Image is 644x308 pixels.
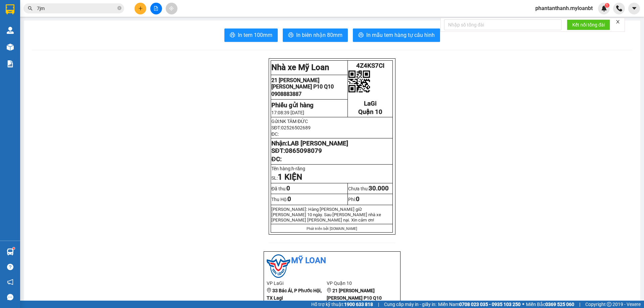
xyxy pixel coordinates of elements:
strong: Nhà xe Mỹ Loan [271,63,329,72]
span: search [28,6,33,11]
span: 4Z4KS7CI [66,4,94,11]
input: Nhập số tổng đài [444,19,561,30]
button: caret-down [628,3,640,14]
span: 17:08:39 [DATE] [271,110,304,115]
span: file-add [154,6,158,11]
span: ĐC: [271,131,279,137]
button: Kết nối tổng đài [567,19,610,30]
span: 1 [278,172,282,182]
span: In mẫu tem hàng tự cấu hình [366,31,435,39]
strong: Nhận: SĐT: [271,140,348,155]
span: 4Z4KS7CI [356,62,384,69]
span: LaGi [74,43,87,50]
span: LAB [PERSON_NAME] [287,140,348,147]
b: 33 Bác Ái, P Phước Hội, TX Lagi [267,288,322,301]
img: solution-icon [7,60,14,67]
button: printerIn tem 100mm [224,28,278,42]
input: Tìm tên, số ĐT hoặc mã đơn [37,5,116,12]
span: 0 [286,185,290,192]
strong: Phiếu gửi hàng [3,44,45,51]
span: printer [288,32,293,39]
strong: KIỆN [282,172,302,182]
span: caret-down [631,5,637,11]
span: aim [169,6,174,11]
span: 02526502689 [281,125,311,130]
span: environment [267,288,271,293]
span: close-circle [117,5,121,12]
span: SĐT: [271,125,311,130]
li: VP LaGi [267,280,327,287]
img: warehouse-icon [7,248,14,255]
span: 1 [606,3,608,8]
span: Phát triển bởi [DOMAIN_NAME] [307,227,357,231]
img: phone-icon [616,5,622,11]
span: close [615,19,620,24]
span: close-circle [117,6,121,10]
td: Đã thu: [271,183,348,194]
span: LaGi [364,100,377,107]
td: Thu Hộ: [271,194,348,205]
sup: 1 [13,247,15,249]
span: printer [230,32,235,39]
span: Miền Nam [438,301,521,308]
span: 30.000 [369,185,389,192]
strong: 0708 023 035 - 0935 103 250 [459,302,521,307]
b: 21 [PERSON_NAME] [PERSON_NAME] P10 Q10 [327,288,382,301]
span: printer [358,32,364,39]
td: Phí: [347,194,393,205]
span: 21 [PERSON_NAME] [PERSON_NAME] P10 Q10 [3,14,54,33]
span: Cung cấp máy in - giấy in: [384,301,436,308]
span: h-răng [291,166,308,171]
span: [PERSON_NAME]: Hàng [PERSON_NAME] giữ [PERSON_NAME] 10 ngày. Sau [PERSON_NAME] nhà xe [PERSON... [271,207,381,223]
li: VP Quận 10 [327,280,387,287]
span: copyright [607,302,611,307]
sup: 1 [605,3,609,8]
span: In tem 100mm [238,31,272,39]
span: 21 [PERSON_NAME] [PERSON_NAME] P10 Q10 [271,77,334,90]
span: | [579,301,580,308]
span: | [378,301,379,308]
span: Kết nối tổng đài [572,21,605,28]
td: Chưa thu: [347,183,393,194]
span: Hỗ trợ kỹ thuật: [311,301,373,308]
span: In biên nhận 80mm [296,31,342,39]
img: warehouse-icon [7,27,14,34]
span: SL: [271,175,302,181]
p: Gửi: [271,119,392,124]
button: printerIn biên nhận 80mm [283,28,348,42]
span: NK TÂM ĐỨC [280,119,308,124]
span: 0 [287,195,291,203]
button: file-add [150,3,162,14]
li: Mỹ Loan [267,254,397,267]
span: ⚪️ [522,303,524,306]
img: qr-code [348,70,370,93]
strong: 1900 633 818 [344,302,373,307]
span: 0908883887 [271,91,302,97]
span: plus [138,6,143,11]
strong: Nhà xe Mỹ Loan [3,3,60,12]
span: phantanthanh.myloanbt [530,4,598,12]
span: question-circle [7,264,13,270]
img: icon-new-feature [601,5,607,11]
p: Tên hàng: [271,166,392,171]
span: environment [327,288,331,293]
button: plus [135,3,146,14]
span: Miền Bắc [526,301,574,308]
button: aim [166,3,177,14]
img: logo.jpg [267,254,290,278]
strong: 0369 525 060 [545,302,574,307]
span: message [7,294,13,300]
span: Quận 10 [358,108,382,116]
span: notification [7,279,13,285]
span: 0908883887 [3,34,33,41]
span: 0 [356,195,360,203]
span: ĐC: [271,156,281,163]
button: printerIn mẫu tem hàng tự cấu hình [353,28,440,42]
img: warehouse-icon [7,44,14,51]
strong: Phiếu gửi hàng [271,102,314,109]
span: 0865098079 [285,147,322,155]
img: logo-vxr [6,4,14,14]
